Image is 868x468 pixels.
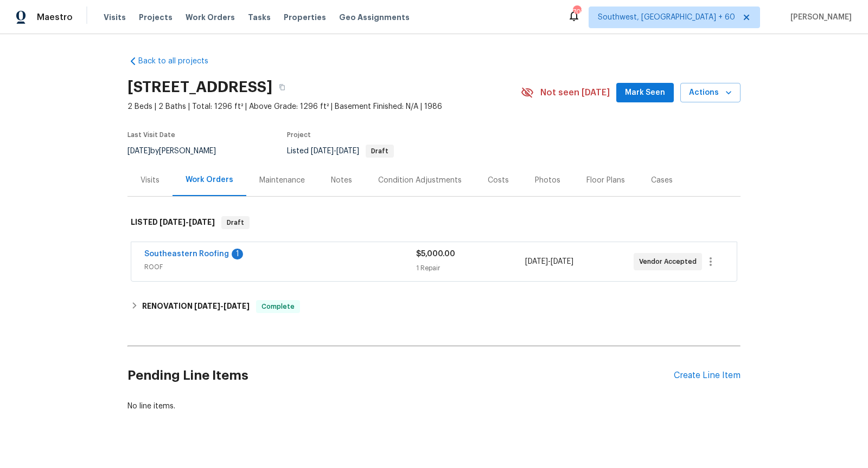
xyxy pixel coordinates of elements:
[127,147,150,155] span: [DATE]
[127,401,741,412] div: No line items.
[525,258,548,265] span: [DATE]
[139,12,173,23] span: Projects
[331,175,352,186] div: Notes
[127,56,232,67] a: Back to all projects
[144,262,416,272] span: ROOF
[232,249,243,259] div: 1
[194,302,220,310] span: [DATE]
[222,217,248,228] span: Draft
[224,302,250,310] span: [DATE]
[586,175,625,186] div: Floor Plans
[144,250,229,258] a: Southeastern Roofing
[127,205,741,240] div: LISTED [DATE]-[DATE]Draft
[680,83,741,103] button: Actions
[378,175,462,186] div: Condition Adjustments
[189,218,215,226] span: [DATE]
[674,370,741,381] div: Create Line Item
[336,147,359,155] span: [DATE]
[194,302,250,310] span: -
[525,256,573,267] span: -
[159,218,186,226] span: [DATE]
[186,174,233,185] div: Work Orders
[573,6,580,17] div: 707
[651,175,673,186] div: Cases
[142,300,250,313] h6: RENOVATION
[625,86,665,100] span: Mark Seen
[689,86,732,100] span: Actions
[259,175,305,186] div: Maintenance
[535,175,560,186] div: Photos
[131,216,215,229] h6: LISTED
[367,148,393,154] span: Draft
[248,14,271,21] span: Tasks
[284,12,326,23] span: Properties
[287,147,394,155] span: Listed
[540,87,610,98] span: Not seen [DATE]
[416,250,455,258] span: $5,000.00
[287,132,311,138] span: Project
[339,12,410,23] span: Geo Assignments
[616,83,674,103] button: Mark Seen
[159,218,215,226] span: -
[37,12,73,23] span: Maestro
[141,175,159,186] div: Visits
[416,263,525,274] div: 1 Repair
[186,12,235,23] span: Work Orders
[127,145,229,158] div: by [PERSON_NAME]
[311,147,334,155] span: [DATE]
[311,147,359,155] span: -
[272,77,292,97] button: Copy Address
[127,132,175,138] span: Last Visit Date
[127,101,521,112] span: 2 Beds | 2 Baths | Total: 1296 ft² | Above Grade: 1296 ft² | Basement Finished: N/A | 1986
[551,258,573,265] span: [DATE]
[488,175,509,186] div: Costs
[786,12,852,23] span: [PERSON_NAME]
[257,301,299,312] span: Complete
[104,12,126,23] span: Visits
[127,350,674,401] h2: Pending Line Items
[598,12,735,23] span: Southwest, [GEOGRAPHIC_DATA] + 60
[639,256,701,267] span: Vendor Accepted
[127,82,272,93] h2: [STREET_ADDRESS]
[127,294,741,320] div: RENOVATION [DATE]-[DATE]Complete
